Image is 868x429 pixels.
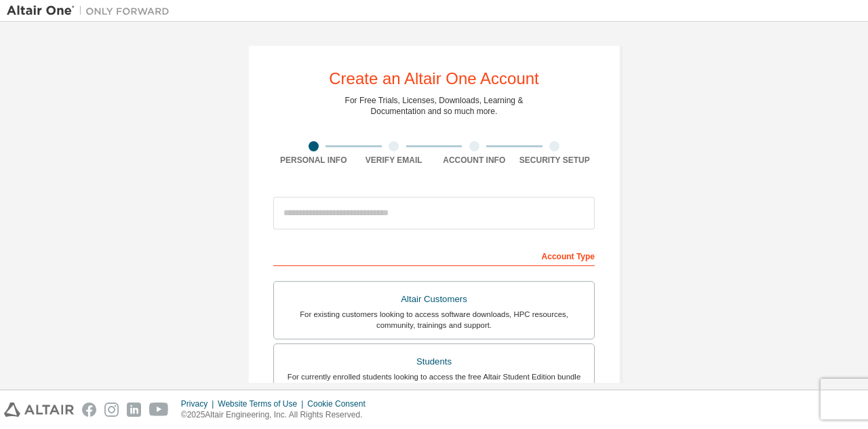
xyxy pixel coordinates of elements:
[104,403,119,417] img: instagram.svg
[282,371,586,393] div: For currently enrolled students looking to access the free Altair Student Edition bundle and all ...
[354,155,435,166] div: Verify Email
[273,244,595,266] div: Account Type
[127,403,141,417] img: linkedin.svg
[329,71,539,87] div: Create an Altair One Account
[307,398,373,409] div: Cookie Consent
[282,352,586,371] div: Students
[4,403,74,417] img: altair_logo.svg
[282,309,586,331] div: For existing customers looking to access software downloads, HPC resources, community, trainings ...
[345,95,524,117] div: For Free Trials, Licenses, Downloads, Learning & Documentation and so much more.
[181,398,218,409] div: Privacy
[434,155,515,166] div: Account Info
[218,398,307,409] div: Website Terms of Use
[515,155,595,166] div: Security Setup
[181,409,374,421] p: © 2025 Altair Engineering, Inc. All Rights Reserved.
[7,4,176,18] img: Altair One
[282,290,586,309] div: Altair Customers
[273,155,354,166] div: Personal Info
[82,403,96,417] img: facebook.svg
[149,403,169,417] img: youtube.svg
